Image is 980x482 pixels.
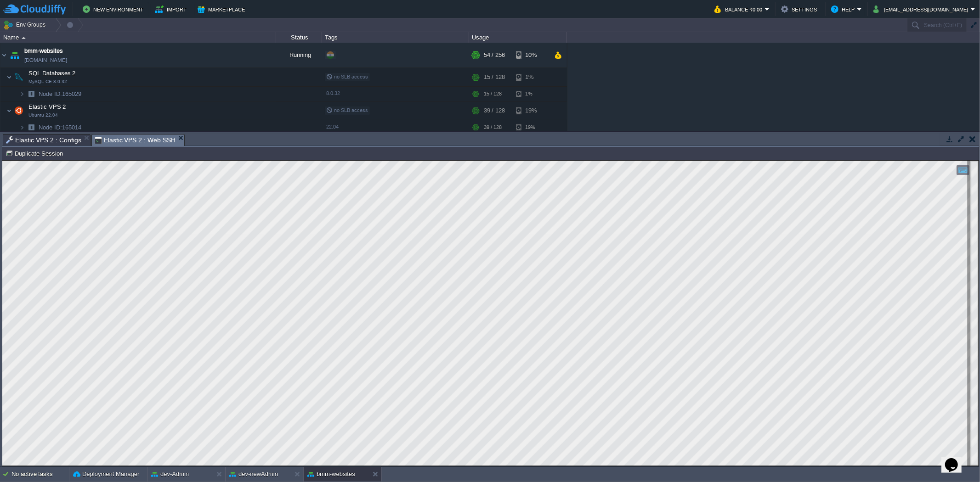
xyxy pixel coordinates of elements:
a: SQL Databases 2MySQL CE 8.0.32 [28,70,77,77]
img: AMDAwAAAACH5BAEAAAAALAAAAAABAAEAAAICRAEAOw== [8,43,21,67]
span: Elastic VPS 2 : Configs [6,135,81,146]
span: Node ID: [39,124,62,131]
div: Usage [470,32,566,43]
a: Node ID:165029 [38,90,83,98]
img: AMDAwAAAACH5BAEAAAAALAAAAAABAAEAAAICRAEAOw== [19,87,25,101]
img: AMDAwAAAACH5BAEAAAAALAAAAAABAAEAAAICRAEAOw== [6,101,12,120]
div: 10% [516,43,546,67]
a: bmm-websites [24,46,63,56]
img: AMDAwAAAACH5BAEAAAAALAAAAAABAAEAAAICRAEAOw== [12,68,25,86]
button: dev-newAdmin [229,470,278,479]
a: Node ID:165014 [38,123,83,131]
div: 19% [516,120,546,135]
span: Elastic VPS 2 : Web SSH [95,135,176,146]
div: 19% [516,101,546,120]
span: SQL Databases 2 [28,69,77,77]
div: 15 / 128 [484,68,505,86]
button: bmm-websites [307,470,355,479]
span: no SLB access [326,74,368,79]
a: Elastic VPS 2Ubuntu 22.04 [28,103,67,110]
img: AMDAwAAAACH5BAEAAAAALAAAAAABAAEAAAICRAEAOw== [12,101,25,120]
div: 54 / 256 [484,43,505,67]
span: no SLB access [326,107,368,113]
button: dev-Admin [151,470,189,479]
img: AMDAwAAAACH5BAEAAAAALAAAAAABAAEAAAICRAEAOw== [25,120,38,135]
span: Ubuntu 22.04 [28,112,58,118]
img: AMDAwAAAACH5BAEAAAAALAAAAAABAAEAAAICRAEAOw== [22,37,26,39]
img: AMDAwAAAACH5BAEAAAAALAAAAAABAAEAAAICRAEAOw== [6,68,12,86]
div: 1% [516,68,546,86]
div: 1% [516,87,546,101]
span: 8.0.32 [326,90,340,96]
img: CloudJiffy [3,4,66,15]
button: Settings [781,4,820,15]
img: AMDAwAAAACH5BAEAAAAALAAAAAABAAEAAAICRAEAOw== [25,87,38,101]
span: MySQL CE 8.0.32 [28,79,67,84]
button: New Environment [83,4,146,15]
button: Env Groups [3,18,49,31]
button: Import [155,4,189,15]
span: Elastic VPS 2 [28,103,67,111]
span: 22.04 [326,124,339,129]
img: AMDAwAAAACH5BAEAAAAALAAAAAABAAEAAAICRAEAOw== [0,43,8,67]
iframe: chat widget [941,445,971,473]
button: Help [831,4,857,15]
img: AMDAwAAAACH5BAEAAAAALAAAAAABAAEAAAICRAEAOw== [19,120,25,135]
span: 165029 [38,90,83,98]
div: Name [1,32,276,43]
div: 39 / 128 [484,101,505,120]
div: 15 / 128 [484,87,502,101]
div: 39 / 128 [484,120,502,135]
button: Balance ₹0.00 [714,4,765,15]
button: [EMAIL_ADDRESS][DOMAIN_NAME] [873,4,971,15]
span: Node ID: [39,90,62,97]
span: [DOMAIN_NAME] [24,56,67,65]
div: Running [276,43,322,67]
button: Duplicate Session [6,149,66,157]
div: Tags [323,32,469,43]
button: Deployment Manager [73,470,139,479]
div: Status [277,32,322,43]
button: Marketplace [198,4,248,15]
div: No active tasks [11,467,69,482]
span: 165014 [38,123,83,131]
